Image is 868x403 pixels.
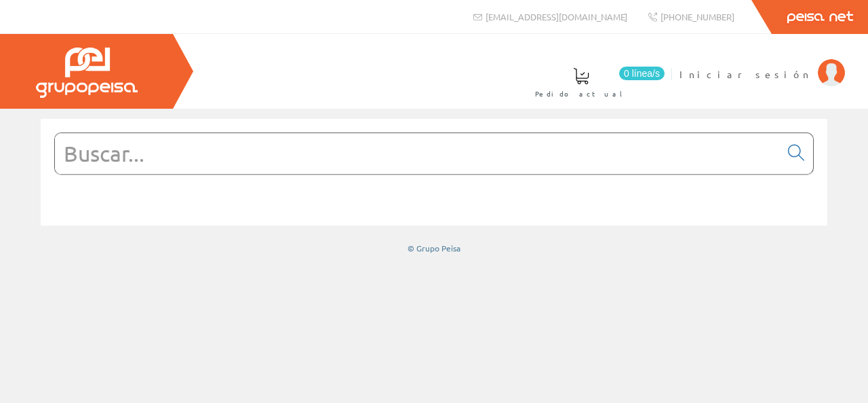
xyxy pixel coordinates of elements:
span: [PHONE_NUMBER] [660,11,734,22]
div: © Grupo Peisa [41,243,827,254]
span: 0 línea/s [619,67,665,80]
img: Grupo Peisa [36,48,138,98]
span: [EMAIL_ADDRESS][DOMAIN_NAME] [486,11,627,22]
span: Iniciar sesión [679,67,811,81]
span: Pedido actual [535,87,627,101]
a: Iniciar sesión [679,56,845,69]
input: Buscar... [55,133,780,174]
